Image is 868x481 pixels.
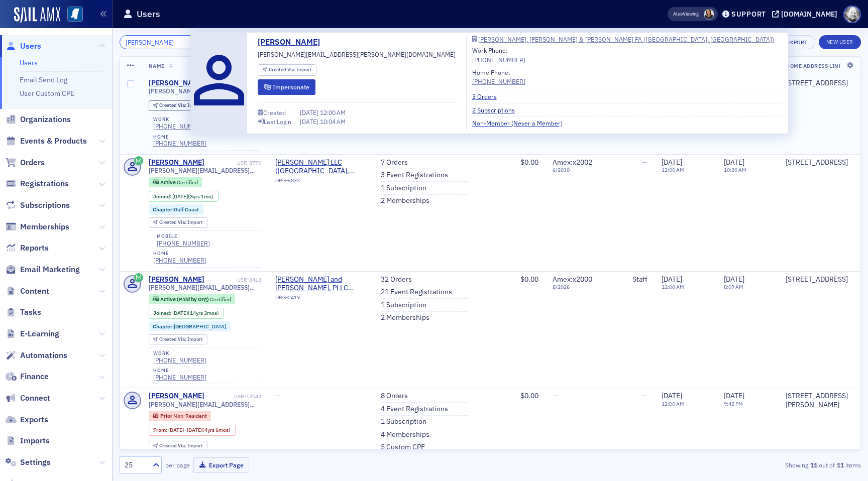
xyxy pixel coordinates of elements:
span: Organizations [20,114,71,125]
a: Active Certified [153,179,197,185]
div: Staff [620,275,647,284]
a: Subscriptions [6,200,70,211]
span: [DATE] [187,426,202,433]
a: Content [6,286,49,297]
span: Events & Products [20,136,87,147]
div: Active: Active: Certified [149,177,202,187]
div: 25 [125,460,147,470]
span: 10:04 AM [320,117,346,126]
div: Joined: 2011-06-01 00:00:00 [149,308,224,319]
div: Chapter: [149,204,204,214]
time: 10:20 AM [724,166,746,173]
div: Also [673,11,683,17]
button: Export Page [193,457,249,473]
div: [PERSON_NAME], [PERSON_NAME] & [PERSON_NAME] PA ([GEOGRAPHIC_DATA], [GEOGRAPHIC_DATA]) [478,37,774,42]
div: – (4yrs 6mos) [168,427,231,433]
span: [DATE] [724,275,744,284]
span: Viewing [673,11,699,18]
div: [PERSON_NAME] [149,158,204,167]
a: 32 Orders [381,275,412,284]
span: $0.00 [520,275,538,284]
div: Home Phone: [472,68,525,86]
span: Chapter : [153,206,174,213]
div: [PERSON_NAME] [149,392,204,401]
div: Work Phone: [472,46,525,64]
a: Users [6,41,41,52]
span: [DATE] [300,108,320,116]
span: Created Via : [269,66,297,73]
span: Active (Paid by Org) [160,296,210,303]
span: Home Address Line 1 [786,62,846,69]
span: Watkins, Ward and Stafford, PLLC (Philadelphia) [275,275,367,293]
span: Active [160,179,177,186]
div: home [153,251,206,257]
time: 12:00 AM [662,166,684,173]
div: work [153,350,206,356]
span: Memberships [20,221,69,232]
span: [DATE] [662,391,682,400]
div: mobile [157,233,210,239]
div: [DOMAIN_NAME] [781,10,837,19]
span: Email Marketing [20,264,80,275]
a: Email Send Log [20,75,67,84]
a: [PHONE_NUMBER] [472,77,525,86]
div: [PHONE_NUMBER] [153,123,206,130]
div: home [153,134,206,140]
span: Name [149,62,165,69]
a: Chapter:Gulf Coast [153,206,199,213]
div: [STREET_ADDRESS] [786,275,848,284]
a: Tasks [6,307,41,318]
label: per page [165,460,190,469]
a: New User [819,35,861,49]
div: Prior: Prior: Non-Resident [149,411,211,421]
div: work [153,116,206,123]
a: Email Marketing [6,264,80,275]
span: [DATE] [724,391,744,400]
div: home [153,368,206,374]
span: Noma Burge [704,9,714,20]
a: Reports [6,243,49,254]
div: ORG-6833 [275,177,367,187]
a: [PHONE_NUMBER] [153,374,206,381]
div: Active (Paid by Org): Active (Paid by Org): Certified [149,294,236,304]
a: View Homepage [60,7,83,24]
a: User Custom CPE [20,89,74,98]
a: [PHONE_NUMBER] [153,257,206,264]
div: Import [269,67,312,73]
span: Chapter : [153,323,174,330]
a: 1 Subscription [381,417,426,426]
div: [PHONE_NUMBER] [153,140,206,147]
a: [PHONE_NUMBER] [157,239,210,247]
div: Import [159,443,202,449]
span: $0.00 [520,158,538,167]
span: $0.00 [520,391,538,400]
a: Registrations [6,178,69,189]
span: [PERSON_NAME][EMAIL_ADDRESS][PERSON_NAME][DOMAIN_NAME] [258,50,456,59]
span: Joined : [153,310,172,316]
a: 2 Subscriptions [472,105,522,114]
a: Imports [6,435,50,446]
a: 3 Orders [472,92,504,101]
span: Created Via : [159,442,187,449]
span: [DATE] [172,193,188,200]
span: Tasks [20,307,41,318]
a: [PHONE_NUMBER] [472,55,525,64]
div: Support [731,10,766,19]
span: [PERSON_NAME][EMAIL_ADDRESS][PERSON_NAME][DOMAIN_NAME] [149,167,261,174]
span: Finance [20,371,49,382]
span: Reports [20,243,49,254]
a: Prior Non-Resident [153,413,206,419]
span: Created Via : [159,336,187,342]
button: Export [771,35,815,49]
span: [DATE] [724,158,744,167]
span: Prior [160,412,173,419]
span: Orders [20,157,45,168]
div: [STREET_ADDRESS] [786,79,848,88]
div: Export [787,40,808,45]
span: Settings [20,457,51,468]
span: [PERSON_NAME][EMAIL_ADDRESS][PERSON_NAME][DOMAIN_NAME] [149,284,261,291]
span: Created Via : [159,219,187,225]
time: 9:42 PM [724,400,743,407]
